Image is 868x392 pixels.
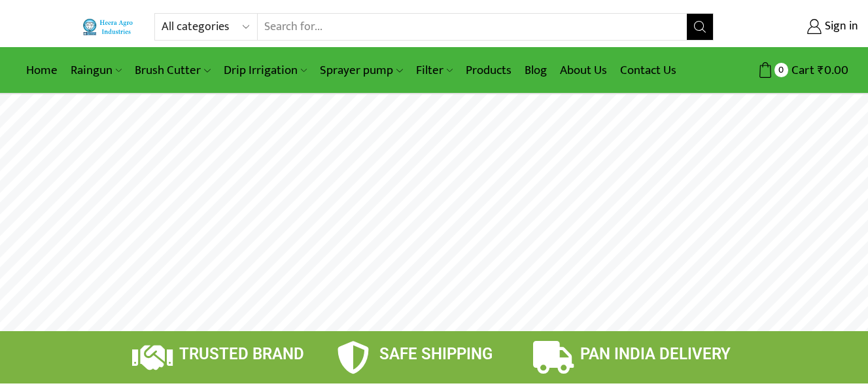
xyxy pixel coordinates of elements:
button: Search button [687,14,713,40]
a: Contact Us [614,55,683,86]
a: Brush Cutter [128,55,217,86]
a: Filter [409,55,459,86]
bdi: 0.00 [818,60,848,80]
span: SAFE SHIPPING [379,345,493,363]
a: Home [20,55,64,86]
a: Sign in [733,15,858,39]
span: PAN INDIA DELIVERY [580,345,731,363]
a: Drip Irrigation [217,55,313,86]
span: TRUSTED BRAND [179,345,304,363]
a: Products [459,55,518,86]
a: Blog [518,55,553,86]
input: Search for... [258,14,686,40]
a: Sprayer pump [313,55,409,86]
span: 0 [774,63,788,77]
span: ₹ [818,60,824,80]
a: 0 Cart ₹0.00 [727,58,848,82]
a: About Us [553,55,614,86]
span: Cart [788,62,814,79]
a: Raingun [64,55,128,86]
span: Sign in [822,18,858,35]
